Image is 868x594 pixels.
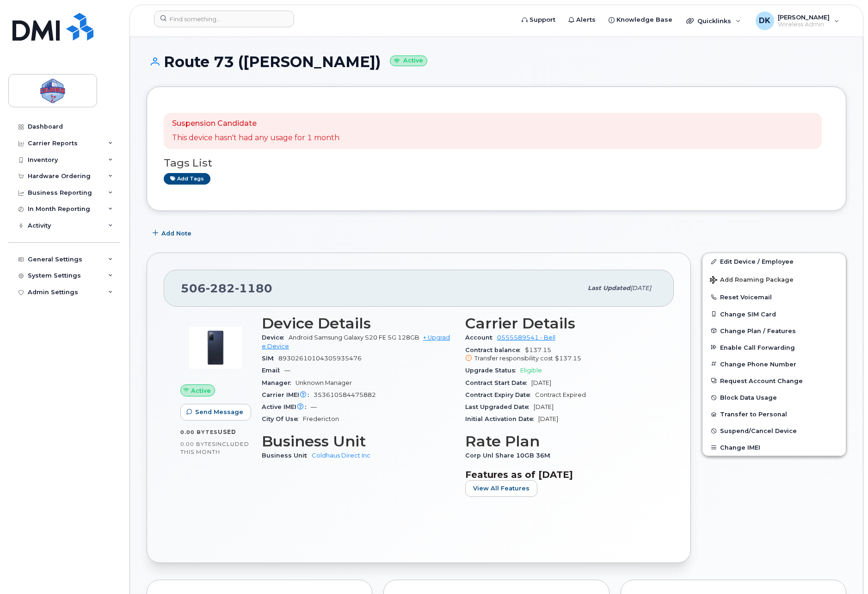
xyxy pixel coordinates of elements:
[180,440,249,456] span: included this month
[180,429,218,435] span: 0.00 Bytes
[535,391,586,398] span: Contract Expired
[702,322,846,339] button: Change Plan / Features
[172,133,339,143] p: This device hasn't had any usage for 1 month
[262,334,450,349] a: + Upgrade Device
[195,408,243,416] span: Send Message
[147,225,199,241] button: Add Note
[555,355,581,362] span: $137.15
[311,403,317,410] span: —
[702,339,846,356] button: Enable Call Forwarding
[465,469,658,480] h3: Features as of [DATE]
[702,270,846,289] button: Add Roaming Package
[262,334,289,341] span: Device
[465,379,531,386] span: Contract Start Date
[702,289,846,305] button: Reset Voicemail
[702,253,846,270] a: Edit Device / Employee
[161,229,191,238] span: Add Note
[702,306,846,322] button: Change SIM Card
[172,118,339,129] p: Suspension Candidate
[278,355,362,362] span: 89302610104305935476
[390,56,427,66] small: Active
[303,415,339,422] span: Fredericton
[702,422,846,439] button: Suspend/Cancel Device
[465,334,497,341] span: Account
[465,367,520,374] span: Upgrade Status
[702,439,846,456] button: Change IMEI
[262,315,454,332] h3: Device Details
[474,355,553,362] span: Transfer responsibility cost
[262,403,311,410] span: Active IMEI
[465,315,658,332] h3: Carrier Details
[289,334,419,341] span: Android Samsung Galaxy S20 FE 5G 128GB
[465,403,534,410] span: Last Upgraded Date
[262,452,312,459] span: Business Unit
[630,285,651,291] span: [DATE]
[235,281,272,295] span: 1180
[191,386,211,395] span: Active
[180,441,215,447] span: 0.00 Bytes
[702,406,846,422] button: Transfer to Personal
[473,484,529,493] span: View All Features
[465,452,555,459] span: Corp Unl Share 10GB 36M
[720,427,797,434] span: Suspend/Cancel Device
[284,367,290,374] span: —
[720,327,796,334] span: Change Plan / Features
[702,372,846,389] button: Request Account Change
[465,391,535,398] span: Contract Expiry Date
[147,54,846,70] h1: Route 73 ([PERSON_NAME])
[295,379,352,386] span: Unknown Manager
[465,346,658,363] span: $137.15
[164,173,210,185] a: Add tags
[465,346,525,353] span: Contract balance
[181,281,272,295] span: 506
[720,344,795,351] span: Enable Call Forwarding
[206,281,235,295] span: 282
[314,391,376,398] span: 353610584475882
[702,356,846,372] button: Change Phone Number
[531,379,551,386] span: [DATE]
[164,157,829,169] h3: Tags List
[710,276,794,285] span: Add Roaming Package
[588,285,630,291] span: Last updated
[538,415,558,422] span: [DATE]
[465,480,537,497] button: View All Features
[262,391,314,398] span: Carrier IMEI
[465,433,658,450] h3: Rate Plan
[534,403,554,410] span: [DATE]
[218,428,236,435] span: used
[262,415,303,422] span: City Of Use
[180,404,251,421] button: Send Message
[262,367,284,374] span: Email
[520,367,542,374] span: Eligible
[262,379,295,386] span: Manager
[465,415,538,422] span: Initial Activation Date
[262,355,278,362] span: SIM
[188,320,243,375] img: image20231002-3703462-zm6wmn.jpeg
[312,452,370,459] a: Coldhaus Direct Inc
[497,334,555,341] a: 0555589541 - Bell
[702,389,846,406] button: Block Data Usage
[262,433,454,450] h3: Business Unit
